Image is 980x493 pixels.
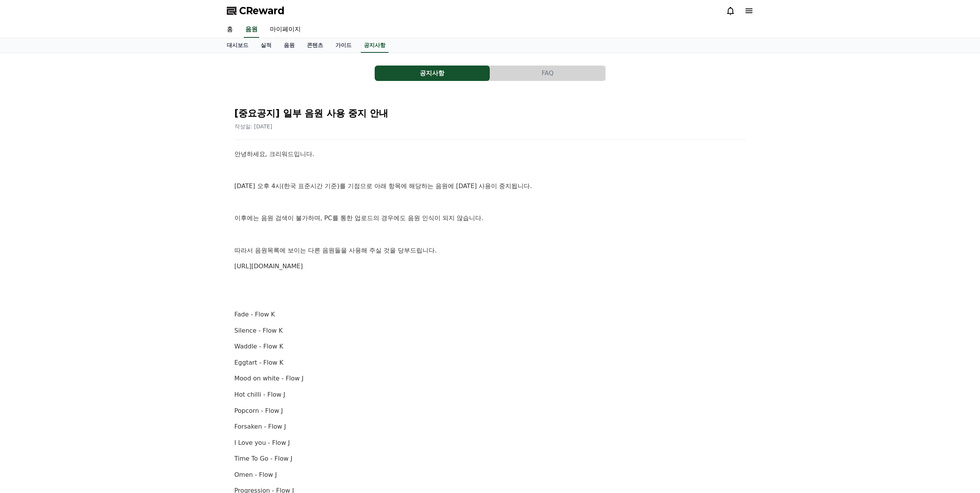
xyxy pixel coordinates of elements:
a: 음원 [278,38,301,53]
button: 공지사항 [375,66,490,81]
a: 마이페이지 [264,22,307,38]
p: I Love you - Flow J [235,438,746,448]
a: CReward [227,5,285,17]
a: 공지사항 [361,38,389,53]
p: Waddle - Flow K [235,342,746,352]
p: Mood on white - Flow J [235,374,746,384]
p: 이후에는 음원 검색이 불가하며, PC를 통한 업로드의 경우에도 음원 인식이 되지 않습니다. [235,213,746,223]
p: Time To Go - Flow J [235,454,746,464]
p: 따라서 음원목록에 보이는 다른 음원들을 사용해 주실 것을 당부드립니다. [235,246,746,256]
a: 공지사항 [375,66,490,81]
p: Eggtart - Flow K [235,358,746,368]
p: 안녕하세요, 크리워드입니다. [235,149,746,159]
h2: [중요공지] 일부 음원 사용 중지 안내 [235,107,746,119]
p: [DATE] 오후 4시(한국 표준시간 기준)를 기점으로 아래 항목에 해당하는 음원에 [DATE] 사용이 중지됩니다. [235,181,746,191]
p: Forsaken - Flow J [235,422,746,432]
a: [URL][DOMAIN_NAME] [235,262,303,270]
a: 홈 [221,22,239,38]
p: Hot chilli - Flow J [235,390,746,400]
p: Silence - Flow K [235,326,746,336]
a: 음원 [244,22,259,38]
a: 대시보드 [221,38,255,53]
p: Fade - Flow K [235,310,746,320]
a: 콘텐츠 [301,38,329,53]
span: CReward [239,5,285,17]
span: 작성일: [DATE] [235,123,273,130]
a: 실적 [255,38,278,53]
a: 가이드 [329,38,358,53]
p: Popcorn - Flow J [235,406,746,416]
p: Omen - Flow J [235,470,746,480]
button: FAQ [490,66,605,81]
